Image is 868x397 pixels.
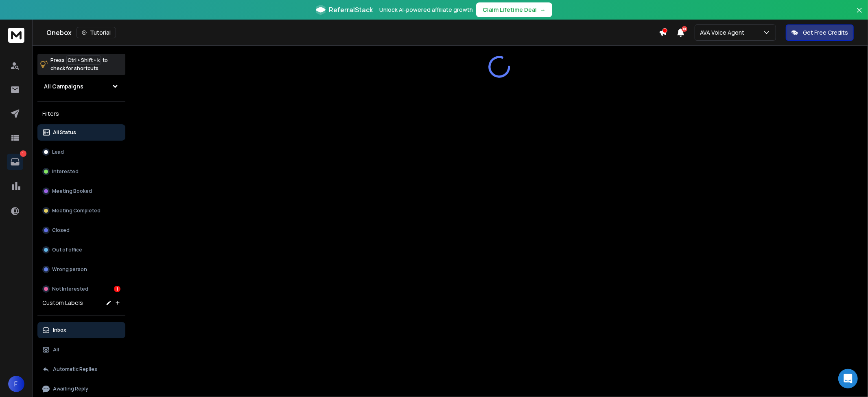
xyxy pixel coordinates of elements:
[53,129,76,136] p: All Status
[46,27,659,38] div: Onebox
[53,366,97,373] p: Automatic Replies
[700,29,748,37] p: AVA Voice Agent
[37,281,125,297] button: Not Interested1
[329,5,373,15] span: ReferralStack
[52,149,64,155] p: Lead
[37,222,125,238] button: Closed
[37,322,125,338] button: Inbox
[8,376,24,392] button: F
[114,286,120,292] div: 1
[682,26,687,32] span: 10
[803,29,848,37] p: Get Free Credits
[37,163,125,180] button: Interested
[53,327,66,333] p: Inbox
[52,286,88,292] p: Not Interested
[37,361,125,377] button: Automatic Replies
[37,183,125,199] button: Meeting Booked
[838,369,858,388] div: Open Intercom Messenger
[66,55,101,65] span: Ctrl + Shift + k
[50,56,108,73] p: Press to check for shortcuts.
[77,27,116,38] button: Tutorial
[52,168,79,175] p: Interested
[854,5,865,24] button: Close banner
[52,266,87,273] p: Wrong person
[52,207,101,214] p: Meeting Completed
[37,342,125,358] button: All
[37,78,125,95] button: All Campaigns
[37,124,125,141] button: All Status
[53,386,88,392] p: Awaiting Reply
[20,150,26,157] p: 1
[7,154,23,170] a: 1
[37,203,125,219] button: Meeting Completed
[53,346,59,353] p: All
[37,261,125,278] button: Wrong person
[52,247,82,253] p: Out of office
[786,24,854,41] button: Get Free Credits
[44,82,83,90] h1: All Campaigns
[37,144,125,160] button: Lead
[37,242,125,258] button: Out of office
[379,6,473,14] p: Unlock AI-powered affiliate growth
[42,299,83,307] h3: Custom Labels
[37,108,125,119] h3: Filters
[476,2,552,17] button: Claim Lifetime Deal→
[540,6,546,14] span: →
[52,188,92,194] p: Meeting Booked
[37,381,125,397] button: Awaiting Reply
[52,227,70,234] p: Closed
